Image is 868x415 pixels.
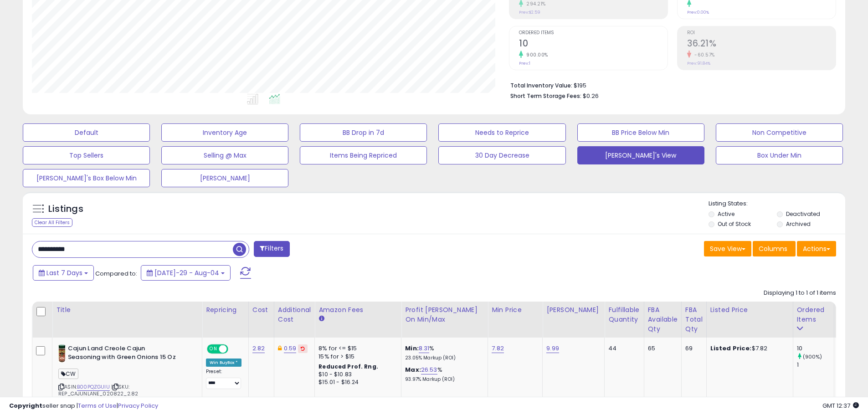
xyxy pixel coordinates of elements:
label: Deactivated [786,210,820,218]
div: Displaying 1 to 1 of 1 items [764,289,836,297]
h5: Listings [48,203,83,215]
span: CW [58,369,78,379]
div: FBA Available Qty [648,305,678,334]
button: Non Competitive [716,123,843,142]
h2: 10 [519,38,668,51]
div: 44 [608,344,637,353]
small: Prev: 0.00% [687,10,709,15]
button: Columns [753,241,796,256]
div: $7.82 [710,344,786,353]
button: [DATE]-29 - Aug-04 [141,265,231,281]
span: [DATE]-29 - Aug-04 [154,268,219,277]
p: 23.05% Markup (ROI) [405,355,481,361]
span: ROI [687,31,836,36]
small: 294.21% [523,0,546,7]
b: Short Term Storage Fees: [510,92,581,100]
button: Filters [254,241,289,257]
a: 8.31 [419,344,430,353]
span: OFF [227,345,241,353]
div: Fulfillable Quantity [608,305,640,324]
button: Needs to Reprice [438,123,565,142]
button: [PERSON_NAME]'s Box Below Min [23,169,150,187]
div: seller snap | | [9,402,158,410]
button: [PERSON_NAME]'s View [577,146,704,164]
p: 93.97% Markup (ROI) [405,376,481,383]
button: Items Being Repriced [300,146,427,164]
div: Listed Price [710,305,789,315]
b: Min: [405,344,419,353]
b: Listed Price: [710,344,752,353]
div: Min Price [492,305,539,315]
div: [PERSON_NAME] [546,305,601,315]
small: Prev: 1 [519,61,530,66]
small: 900.00% [523,51,548,58]
button: Actions [797,241,836,256]
a: B00PQZGUIU [77,383,110,391]
small: (900%) [803,353,822,360]
a: 0.59 [284,344,297,353]
button: Save View [704,241,751,256]
span: $0.26 [583,92,599,100]
div: $15.01 - $16.24 [318,379,394,386]
div: % [405,344,481,361]
small: Prev: $2.59 [519,10,540,15]
div: 69 [685,344,699,353]
h2: 36.21% [687,38,836,51]
button: Inventory Age [161,123,288,142]
div: Repricing [206,305,245,315]
div: Amazon Fees [318,305,397,315]
span: Last 7 Days [46,268,82,277]
small: -60.57% [691,51,715,58]
small: Prev: 91.84% [687,61,710,66]
button: [PERSON_NAME] [161,169,288,187]
button: Default [23,123,150,142]
span: ON [208,345,219,353]
p: Listing States: [709,200,845,208]
span: Ordered Items [519,31,668,36]
button: BB Price Below Min [577,123,704,142]
div: Ordered Items [797,305,830,324]
small: Amazon Fees. [318,315,324,323]
div: Cost [252,305,270,315]
div: 65 [648,344,674,353]
label: Archived [786,220,811,228]
label: Active [718,210,734,218]
button: 30 Day Decrease [438,146,565,164]
b: Total Inventory Value: [510,82,572,89]
a: Terms of Use [78,401,117,410]
div: FBA Total Qty [685,305,703,334]
li: $195 [510,79,829,90]
a: Privacy Policy [118,401,158,410]
button: Box Under Min [716,146,843,164]
b: Max: [405,365,421,374]
div: % [405,366,481,383]
strong: Copyright [9,401,42,410]
a: 2.82 [252,344,265,353]
div: 8% for <= $15 [318,344,394,353]
th: The percentage added to the cost of goods (COGS) that forms the calculator for Min & Max prices. [401,302,488,338]
b: Cajun Land Creole Cajun Seasoning with Green Onions 15 Oz [68,344,179,364]
div: 10 [797,344,834,353]
span: Compared to: [95,269,137,278]
button: Selling @ Max [161,146,288,164]
b: Reduced Prof. Rng. [318,363,378,370]
div: Title [56,305,198,315]
div: Additional Cost [278,305,311,324]
a: 7.82 [492,344,504,353]
a: 26.53 [421,365,437,374]
button: Top Sellers [23,146,150,164]
img: 41w4rv4Q1rL._SL40_.jpg [58,344,66,363]
span: | SKU: REP_CAJUNLANE_020822_2.82 [58,383,138,397]
a: 9.99 [546,344,559,353]
div: $10 - $10.83 [318,371,394,379]
div: Profit [PERSON_NAME] on Min/Max [405,305,484,324]
label: Out of Stock [718,220,751,228]
span: 2025-08-12 12:37 GMT [822,401,859,410]
div: 1 [797,361,834,369]
div: 15% for > $15 [318,353,394,361]
button: Last 7 Days [33,265,94,281]
span: Columns [759,244,787,253]
div: Win BuyBox * [206,359,241,367]
div: Preset: [206,369,241,389]
div: Clear All Filters [32,218,72,227]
